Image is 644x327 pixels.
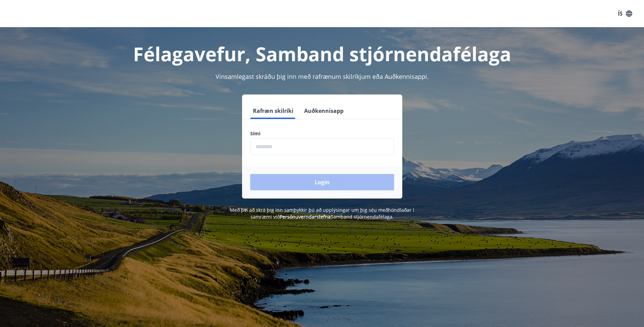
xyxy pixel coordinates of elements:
span: Vinsamlegast skráðu þig inn með rafrænum skilríkjum eða Auðkennisappi. [216,72,429,81]
button: ÍS [614,7,636,20]
button: Auðkennisapp [301,103,346,119]
h1: Félagavefur, Samband stjórnendafélaga [86,41,558,67]
span: Með því að skrá þig inn samþykkir þú að upplýsingar um þig séu meðhöndlaðar í samræmi við Samband... [230,207,414,220]
a: Persónuverndarstefna [280,213,331,220]
label: Sími [250,130,394,137]
button: Rafræn skilríki [250,103,296,119]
